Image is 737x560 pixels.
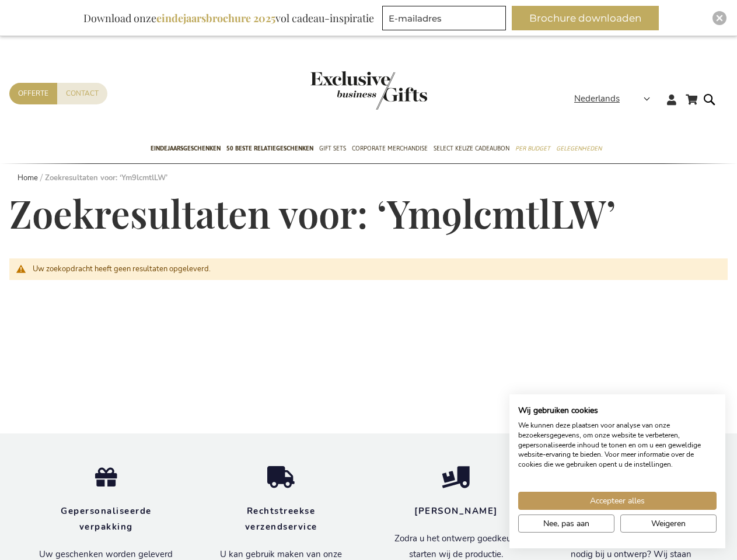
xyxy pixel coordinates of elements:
[156,11,275,25] b: eindejaarsbrochure 2025
[590,495,645,507] span: Accepteer alles
[574,92,620,106] span: Nederlands
[319,142,346,155] span: Gift Sets
[61,505,152,533] strong: Gepersonaliseerde verpakking
[382,6,509,34] form: marketing offers and promotions
[18,173,38,183] a: Home
[45,173,167,183] strong: Zoekresultaten voor: ‘Ym9lcmtlLW’
[310,71,369,110] a: store logo
[651,517,686,530] span: Weigeren
[518,405,717,416] h2: Wij gebruiken cookies
[716,15,723,22] img: Close
[9,188,616,238] span: Zoekresultaten voor: ‘Ym9lcmtlLW’
[352,142,428,155] span: Corporate Merchandise
[33,265,715,274] div: Uw zoekopdracht heeft geen resultaten opgeleverd.
[515,142,550,155] span: Per Budget
[556,142,602,155] span: Gelegenheden
[245,505,317,533] strong: Rechtstreekse verzendservice
[512,6,659,30] button: Brochure downloaden
[518,492,717,510] button: Accepteer alle cookies
[310,71,427,110] img: Exclusive Business gifts logo
[712,11,726,25] div: Close
[382,6,506,30] input: E-mailadres
[226,142,313,155] span: 50 beste relatiegeschenken
[414,505,498,517] strong: [PERSON_NAME]
[574,92,658,106] div: Nederlands
[9,83,57,104] a: Offerte
[57,83,107,104] a: Contact
[78,6,379,30] div: Download onze vol cadeau-inspiratie
[434,142,509,155] span: Select Keuze Cadeaubon
[151,142,221,155] span: Eindejaarsgeschenken
[518,514,614,533] button: Pas cookie voorkeuren aan
[620,514,717,533] button: Alle cookies weigeren
[518,421,717,470] p: We kunnen deze plaatsen voor analyse van onze bezoekersgegevens, om onze website te verbeteren, g...
[543,517,589,530] span: Nee, pas aan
